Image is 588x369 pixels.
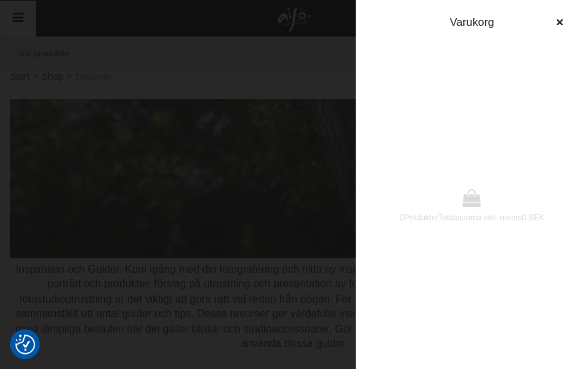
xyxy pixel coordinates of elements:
span: Produkter [404,213,439,222]
span: 0 SEK [522,213,544,222]
button: Samtyckesinställningar [15,332,35,356]
span: Totalsumma inkl. moms [439,213,522,222]
img: Revisit consent button [15,334,35,354]
span: Varukorg [450,16,494,29]
span: 0 [400,213,404,222]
